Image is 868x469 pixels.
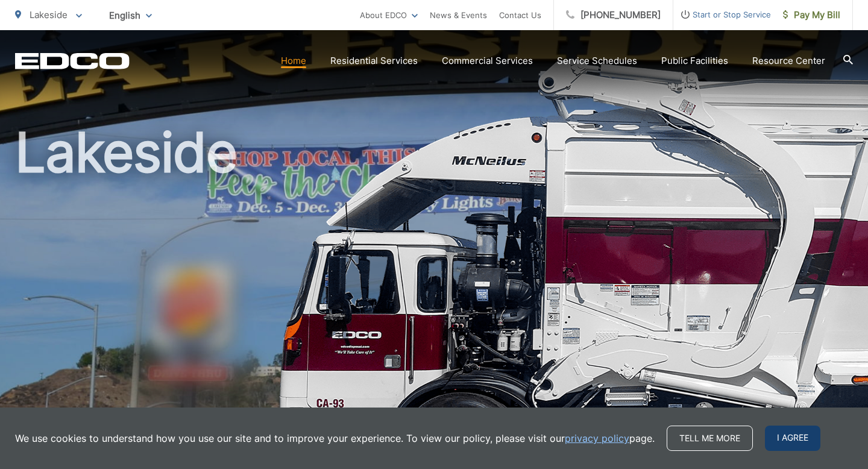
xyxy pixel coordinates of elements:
[565,431,629,445] a: privacy policy
[557,54,637,68] a: Service Schedules
[783,8,840,22] span: Pay My Bill
[765,426,820,451] span: I agree
[442,54,533,68] a: Commercial Services
[667,426,753,451] a: Tell me more
[661,54,728,68] a: Public Facilities
[360,8,418,22] a: About EDCO
[15,52,130,69] a: EDCD logo. Return to the homepage.
[330,54,418,68] a: Residential Services
[499,8,541,22] a: Contact Us
[752,54,825,68] a: Resource Center
[100,5,161,26] span: English
[430,8,487,22] a: News & Events
[30,9,68,20] span: Lakeside
[281,54,306,68] a: Home
[15,431,655,445] p: We use cookies to understand how you use our site and to improve your experience. To view our pol...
